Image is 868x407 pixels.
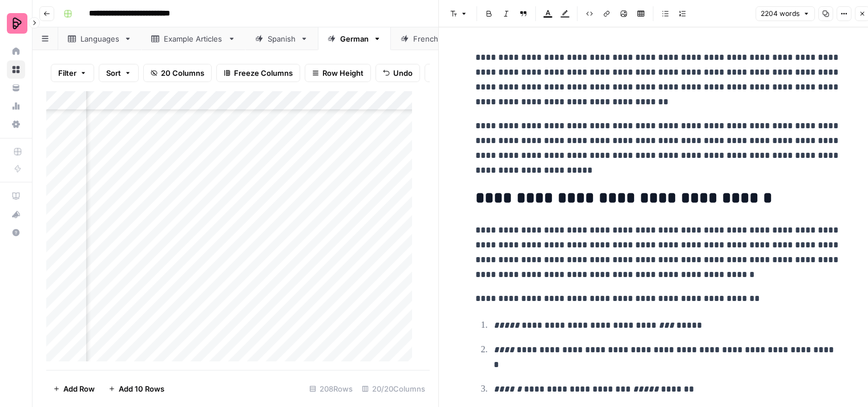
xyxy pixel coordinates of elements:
div: German [340,33,369,44]
button: Filter [51,64,94,82]
div: Languages [80,33,119,44]
div: What's new? [7,206,25,223]
a: Home [7,42,25,60]
a: Settings [7,115,25,133]
span: Sort [106,67,121,79]
span: Freeze Columns [234,67,293,79]
button: Freeze Columns [216,64,300,82]
span: 20 Columns [161,67,204,79]
div: French [413,33,439,44]
button: Undo [376,64,420,82]
button: What's new? [7,205,25,223]
button: Row Height [305,64,371,82]
span: Filter [58,67,76,79]
span: Row Height [322,67,364,79]
a: French [391,27,461,50]
img: Preply Logo [7,13,27,34]
a: Browse [7,60,25,79]
a: Your Data [7,79,25,97]
a: German [318,27,391,50]
div: 208 Rows [305,380,357,398]
a: Example Articles [142,27,245,50]
button: Add Row [46,380,102,398]
button: Help + Support [7,223,25,242]
button: Sort [99,64,139,82]
div: 20/20 Columns [357,380,430,398]
a: Spanish [245,27,318,50]
button: Workspace: Preply [7,9,25,38]
span: Undo [393,67,413,79]
div: Spanish [268,33,296,44]
button: 20 Columns [143,64,212,82]
div: Example Articles [164,33,223,44]
span: Add Row [63,383,95,394]
span: 2204 words [761,9,800,19]
button: 2204 words [756,6,815,21]
a: Usage [7,97,25,115]
button: Add 10 Rows [102,380,171,398]
a: Languages [58,27,142,50]
span: Add 10 Rows [119,383,164,394]
a: AirOps Academy [7,187,25,205]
